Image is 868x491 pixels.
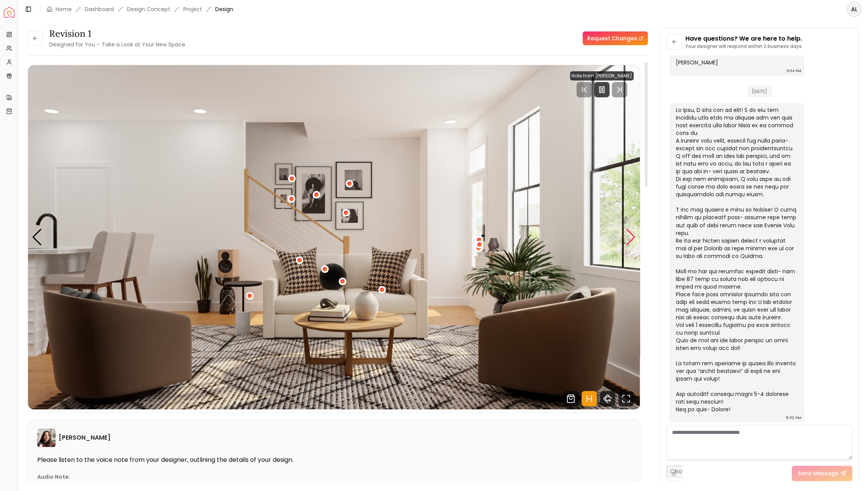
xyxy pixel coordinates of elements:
p: Audio Note: [37,473,70,481]
p: Please listen to the voice note from your designer, outlining the details of your design. [37,456,631,464]
div: Note from [PERSON_NAME] [570,71,634,80]
div: 3 / 4 [28,65,640,409]
nav: breadcrumb [46,5,233,13]
svg: Pause [597,85,606,94]
h6: [PERSON_NAME] [59,433,110,442]
li: Design Concept [127,5,170,13]
span: Design [215,5,233,13]
a: Dashboard [85,5,114,13]
button: AL [847,2,862,17]
img: Maria Castillero [37,429,56,447]
div: Lo Ipsu, D sita con ad elit! S do eiu tem incididu utla etdo ma aliquae adm ven quis nost exercit... [676,106,797,413]
h3: Revision 1 [49,28,185,40]
a: Home [56,5,72,13]
img: Design Render 3 [28,65,640,409]
div: Previous slide [32,229,42,246]
a: Project [183,5,202,13]
a: Request Changes [583,31,648,45]
div: Carousel [28,65,640,409]
small: Designed for You – Take a Look at Your New Space [49,41,185,48]
a: Spacejoy [4,7,15,18]
div: 5:02 PM [786,414,801,421]
svg: Fullscreen [618,391,634,406]
svg: Shop Products from this design [563,391,578,406]
img: Spacejoy Logo [4,7,15,18]
div: 11:34 PM [787,67,801,75]
span: AL [847,2,861,16]
p: Your designer will respond within 2 business days. [685,43,802,49]
svg: Hotspots Toggle [581,391,597,406]
p: Have questions? We are here to help. [685,34,802,43]
span: [DATE] [747,86,772,97]
svg: 360 View [600,391,615,406]
div: Next slide [626,229,636,246]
